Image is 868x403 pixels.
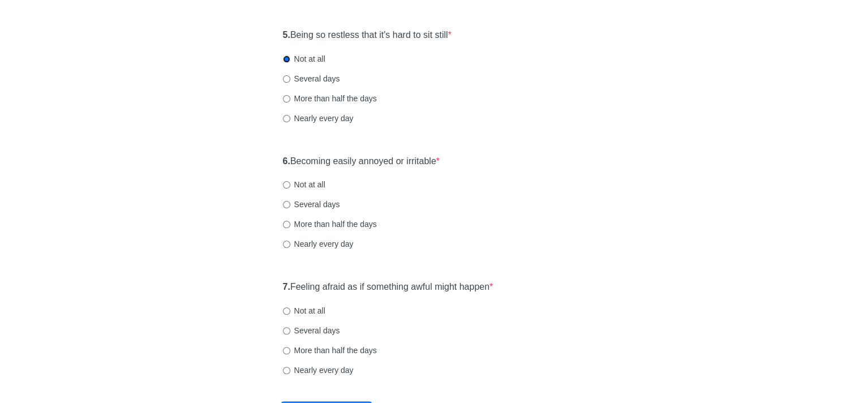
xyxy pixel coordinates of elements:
input: More than half the days [283,347,290,354]
label: Not at all [283,179,325,190]
label: Becoming easily annoyed or irritable [283,155,440,168]
input: Nearly every day [283,367,290,374]
label: Not at all [283,53,325,65]
label: Several days [283,325,340,336]
strong: 7. [283,282,290,291]
label: Several days [283,73,340,84]
input: Not at all [283,181,290,188]
input: Nearly every day [283,115,290,122]
label: More than half the days [283,345,377,356]
label: Being so restless that it's hard to sit still [283,29,452,42]
label: Nearly every day [283,365,354,376]
strong: 5. [283,30,290,40]
label: Nearly every day [283,113,354,124]
label: Feeling afraid as if something awful might happen [283,281,493,294]
input: More than half the days [283,221,290,228]
input: Not at all [283,55,290,63]
label: More than half the days [283,93,377,104]
label: Nearly every day [283,238,354,250]
input: Nearly every day [283,241,290,248]
strong: 6. [283,156,290,166]
input: Several days [283,327,290,335]
input: Not at all [283,307,290,315]
label: Not at all [283,305,325,316]
input: Several days [283,75,290,83]
label: More than half the days [283,218,377,230]
input: More than half the days [283,95,290,102]
label: Several days [283,199,340,210]
input: Several days [283,201,290,208]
